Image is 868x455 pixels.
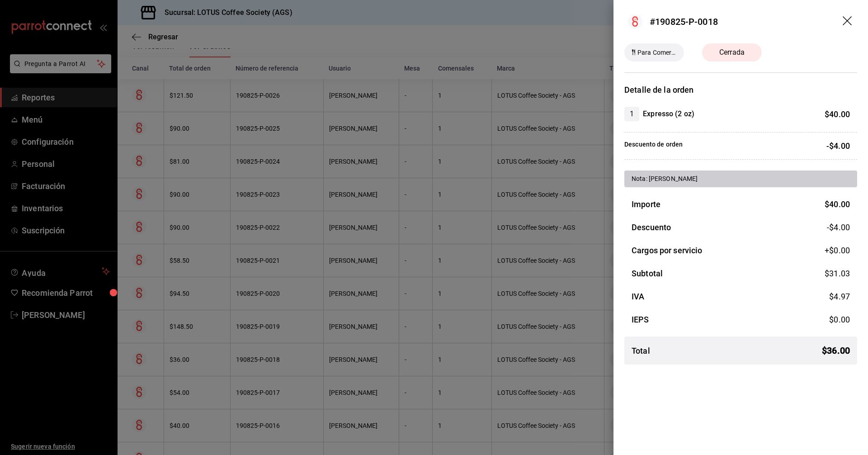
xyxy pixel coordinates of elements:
span: $ 40.00 [825,109,850,119]
h3: Subtotal [632,267,663,280]
span: $ 31.03 [825,269,850,278]
h4: Expresso (2 oz) [643,109,694,119]
p: Descuento de orden [624,140,683,152]
span: Cerrada [714,47,750,58]
h3: Descuento [632,221,671,233]
span: $ 4.97 [829,292,850,301]
span: 1 [624,109,639,119]
h3: Importe [632,198,660,210]
p: -$4.00 [826,140,850,152]
h3: IVA [632,290,644,303]
span: Para Comer Aquí [634,48,680,57]
div: Nota: [PERSON_NAME] [632,174,850,184]
button: drag [843,16,854,27]
span: +$ 0.00 [825,244,850,256]
span: $ 40.00 [825,199,850,209]
span: -$4.00 [827,221,850,233]
div: #190825-P-0018 [650,15,718,28]
span: $ 36.00 [822,344,850,357]
h3: Detalle de la orden [624,84,857,96]
h3: IEPS [632,313,649,326]
span: $ 0.00 [829,315,850,324]
h3: Cargos por servicio [632,244,703,256]
h3: Total [632,345,650,357]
